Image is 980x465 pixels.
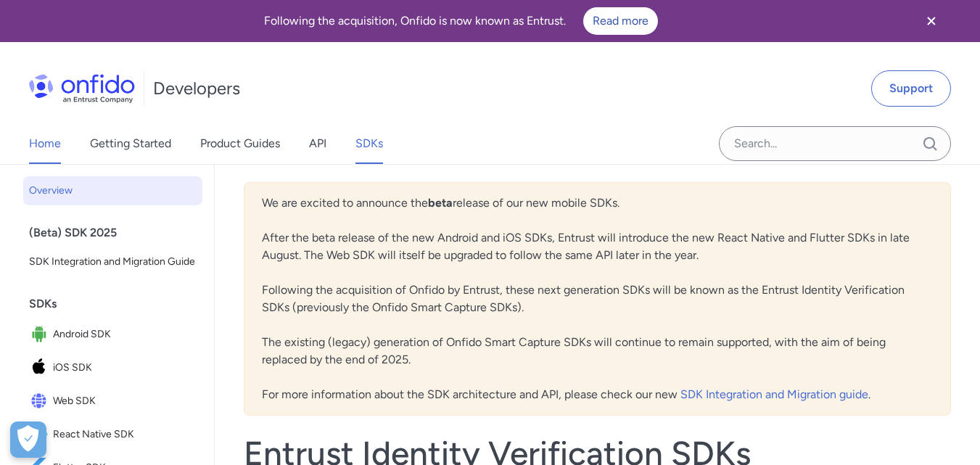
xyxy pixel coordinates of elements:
[583,7,658,35] a: Read more
[53,324,197,345] span: Android SDK
[29,182,197,199] span: Overview
[29,253,197,271] span: SDK Integration and Migration Guide
[10,421,46,458] div: Cookie Preferences
[23,352,202,384] a: IconiOS SDKiOS SDK
[905,3,958,39] button: Close banner
[23,385,202,417] a: IconWeb SDKWeb SDK
[428,196,453,210] b: beta
[53,358,197,378] span: iOS SDK
[90,123,171,164] a: Getting Started
[29,324,53,345] img: IconAndroid SDK
[871,70,951,107] a: Support
[200,123,280,164] a: Product Guides
[29,391,53,411] img: IconWeb SDK
[23,176,202,205] a: Overview
[23,419,202,450] a: IconReact Native SDKReact Native SDK
[23,247,202,276] a: SDK Integration and Migration Guide
[309,123,326,164] a: API
[153,77,240,100] h1: Developers
[244,182,951,416] div: We are excited to announce the release of our new mobile SDKs. After the beta release of the new ...
[29,123,61,164] a: Home
[53,391,197,411] span: Web SDK
[355,123,383,164] a: SDKs
[29,218,208,247] div: (Beta) SDK 2025
[29,289,208,318] div: SDKs
[23,318,202,350] a: IconAndroid SDKAndroid SDK
[719,126,951,161] input: Onfido search input field
[29,74,135,103] img: Onfido Logo
[923,12,940,30] svg: Close banner
[17,7,905,35] div: Following the acquisition, Onfido is now known as Entrust.
[10,421,46,458] button: Open Preferences
[680,387,868,401] a: SDK Integration and Migration guide
[29,358,53,378] img: IconiOS SDK
[53,424,197,445] span: React Native SDK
